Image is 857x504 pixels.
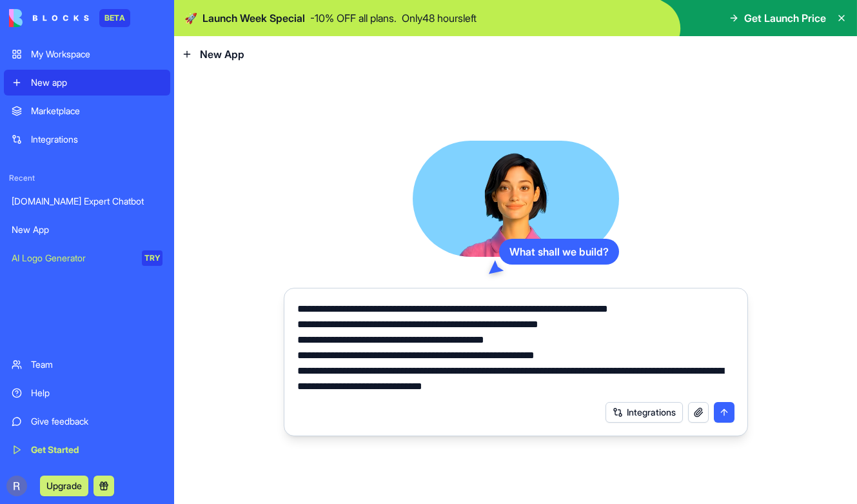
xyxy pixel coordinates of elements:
div: My Workspace [31,48,163,61]
a: BETA [9,9,130,27]
div: Create a ticket [26,219,231,232]
div: Team [31,358,163,371]
button: Integrations [606,402,683,423]
span: New App [200,46,244,62]
div: AI Logo Generator [12,252,133,265]
span: Messages [107,435,152,444]
div: New app [31,76,163,89]
span: Launch Week Special [202,10,305,26]
a: Get Started [4,437,170,463]
div: Close [222,21,245,44]
a: Give feedback [4,408,170,434]
p: How can we help? [26,114,232,136]
a: Team [4,352,170,378]
img: logo [26,25,41,45]
p: - 10 % OFF all plans. [310,10,397,26]
div: We'll be back online in 1 hour [26,177,215,190]
div: TRY [142,250,163,266]
div: Integrations [31,133,163,146]
div: New App [12,223,163,236]
img: logo [9,9,89,27]
div: Tickets [19,237,239,261]
div: Send us a message [26,163,215,177]
p: Hi [PERSON_NAME] [26,92,232,114]
a: New app [4,70,170,96]
a: Integrations [4,126,170,152]
div: Give feedback [31,415,163,428]
span: Help [204,435,225,444]
a: Marketplace [4,98,170,124]
div: Get Started [31,443,163,456]
span: Recent [4,173,170,183]
button: Search for help [19,279,239,305]
div: Send us a messageWe'll be back online in 1 hour [13,152,245,201]
button: Upgrade [40,476,88,496]
img: Profile image for Michal [175,21,201,46]
span: Search for help [26,286,104,299]
a: Upgrade [40,479,88,492]
div: Help [31,387,163,399]
div: FAQ [19,310,239,334]
span: Get Launch Price [744,10,826,26]
div: What shall we build? [499,239,619,265]
a: New App [4,217,170,243]
img: Profile image for Shelly [151,21,177,46]
p: Only 48 hours left [402,10,477,26]
a: AI Logo GeneratorTRY [4,245,170,271]
span: 🚀 [184,10,197,26]
a: [DOMAIN_NAME] Expert Chatbot [4,188,170,214]
div: [DOMAIN_NAME] Expert Chatbot [12,195,163,208]
div: Tickets [26,243,216,256]
button: Help [172,403,258,454]
img: ACg8ocK9dl0gF8xsYWYCkY4YLmkdg9dRYV62pnoBg_kVHCi7Y2oKoA=s96-c [6,476,27,496]
a: My Workspace [4,41,170,67]
div: FAQ [26,316,216,329]
div: Marketplace [31,105,163,117]
a: Help [4,380,170,406]
span: Home [28,435,57,444]
button: Messages [86,403,172,454]
div: BETA [99,9,130,27]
